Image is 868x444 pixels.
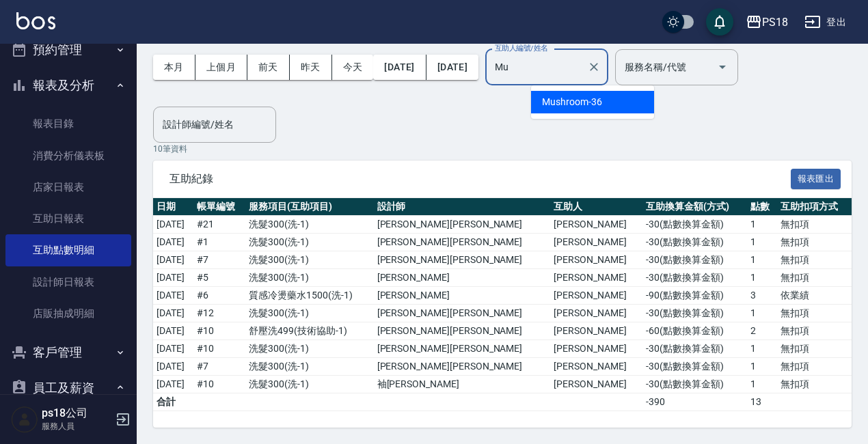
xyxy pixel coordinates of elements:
button: 昨天 [290,55,332,80]
th: 日期 [153,198,193,216]
td: [PERSON_NAME][PERSON_NAME] [374,234,551,251]
td: 1 [747,269,777,287]
td: 質感冷燙藥水1500 ( 洗-1 ) [245,287,373,305]
button: [DATE] [373,55,426,80]
th: 服務項目(互助項目) [245,198,373,216]
td: 舒壓洗499 ( 技術協助-1 ) [245,322,373,340]
button: 前天 [247,55,290,80]
a: 設計師日報表 [5,266,131,298]
td: -390 [642,393,747,411]
td: [PERSON_NAME] [550,287,642,305]
td: 合計 [153,393,193,411]
td: 洗髮300 ( 洗-1 ) [245,269,373,287]
td: 洗髮300 ( 洗-1 ) [245,234,373,251]
th: 互助扣項方式 [777,198,852,216]
td: # 12 [193,305,245,322]
td: 無扣項 [777,234,852,251]
td: [PERSON_NAME][PERSON_NAME] [374,358,551,376]
button: 登出 [799,10,852,35]
td: [DATE] [153,269,193,287]
td: [PERSON_NAME] [550,305,642,322]
div: PS18 [762,14,788,31]
td: [DATE] [153,376,193,393]
button: 本月 [153,55,195,80]
td: 洗髮300 ( 洗-1 ) [245,340,373,358]
td: [PERSON_NAME] [550,251,642,269]
h5: ps18公司 [42,406,111,420]
td: [PERSON_NAME][PERSON_NAME] [374,322,551,340]
td: [PERSON_NAME][PERSON_NAME] [374,251,551,269]
td: -30 ( 點數換算金額 ) [642,376,747,393]
td: [DATE] [153,251,193,269]
td: 無扣項 [777,269,852,287]
td: 1 [747,376,777,393]
img: Person [11,406,38,433]
a: 互助日報表 [5,203,131,234]
a: 互助點數明細 [5,234,131,266]
th: 設計師 [374,198,551,216]
td: 3 [747,287,777,305]
td: 無扣項 [777,358,852,376]
button: [DATE] [426,55,478,80]
span: Mushroom -36 [542,95,601,109]
button: Clear [584,57,603,77]
td: 1 [747,358,777,376]
td: 1 [747,340,777,358]
td: [PERSON_NAME] [550,216,642,234]
td: [PERSON_NAME] [550,340,642,358]
a: 店家日報表 [5,171,131,203]
td: # 21 [193,216,245,234]
td: [DATE] [153,322,193,340]
td: [DATE] [153,216,193,234]
button: 客戶管理 [5,335,131,370]
td: [PERSON_NAME][PERSON_NAME] [374,216,551,234]
td: [PERSON_NAME] [550,269,642,287]
span: 互助紀錄 [169,172,791,186]
td: -30 ( 點數換算金額 ) [642,251,747,269]
button: 上個月 [195,55,247,80]
td: [PERSON_NAME][PERSON_NAME] [374,340,551,358]
td: 依業績 [777,287,852,305]
button: 報表匯出 [791,169,841,190]
td: 洗髮300 ( 洗-1 ) [245,358,373,376]
td: 1 [747,216,777,234]
button: Open [711,56,733,78]
td: 13 [747,393,777,411]
td: [DATE] [153,287,193,305]
td: [DATE] [153,305,193,322]
a: 店販抽成明細 [5,298,131,329]
td: [PERSON_NAME] [550,376,642,393]
td: -30 ( 點數換算金額 ) [642,358,747,376]
td: 1 [747,251,777,269]
td: # 10 [193,340,245,358]
p: 服務人員 [42,420,111,432]
td: 無扣項 [777,340,852,358]
td: # 10 [193,376,245,393]
td: -30 ( 點數換算金額 ) [642,269,747,287]
a: 報表目錄 [5,108,131,139]
td: # 6 [193,287,245,305]
img: Logo [16,12,55,29]
td: 無扣項 [777,322,852,340]
td: [PERSON_NAME] [550,234,642,251]
td: 1 [747,305,777,322]
td: -60 ( 點數換算金額 ) [642,322,747,340]
td: 洗髮300 ( 洗-1 ) [245,376,373,393]
td: 無扣項 [777,376,852,393]
td: 無扣項 [777,216,852,234]
td: 無扣項 [777,305,852,322]
td: -90 ( 點數換算金額 ) [642,287,747,305]
button: 預約管理 [5,32,131,68]
td: [DATE] [153,358,193,376]
td: # 10 [193,322,245,340]
td: [DATE] [153,234,193,251]
td: # 1 [193,234,245,251]
td: 袖[PERSON_NAME] [374,376,551,393]
td: [PERSON_NAME][PERSON_NAME] [374,305,551,322]
th: 帳單編號 [193,198,245,216]
td: 無扣項 [777,251,852,269]
button: PS18 [740,8,794,36]
td: # 5 [193,269,245,287]
td: 2 [747,322,777,340]
td: 洗髮300 ( 洗-1 ) [245,251,373,269]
